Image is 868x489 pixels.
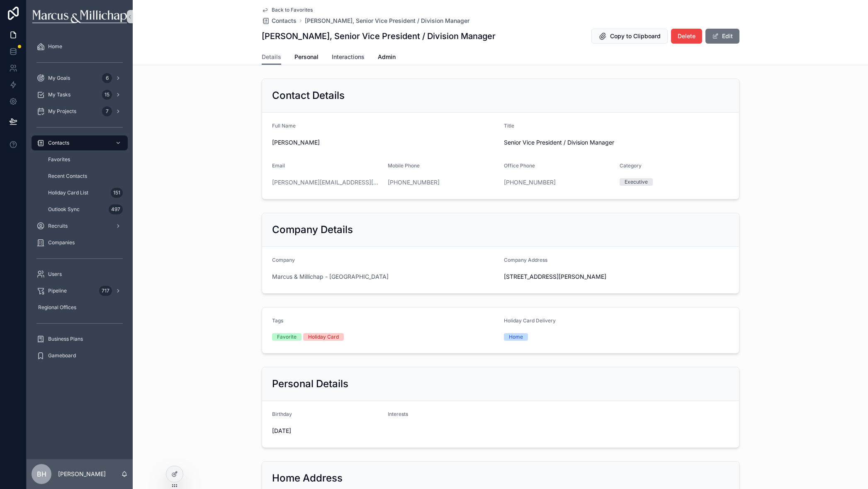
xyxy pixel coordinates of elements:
[610,32,661,40] span: Copy to Clipboard
[48,206,80,213] span: Outlook Sync
[48,352,76,359] span: Gameboard
[32,267,128,282] a: Users
[308,333,339,341] div: Holiday Card
[111,188,123,198] div: 151
[32,348,128,363] a: Gameboard
[332,49,365,66] a: Interactions
[58,470,106,478] p: [PERSON_NAME]
[262,49,281,65] a: Details
[102,73,112,83] div: 6
[504,162,535,169] span: Office Phone
[388,162,420,169] span: Mobile Phone
[48,108,76,115] span: My Projects
[272,138,497,147] span: [PERSON_NAME]
[48,173,87,179] span: Recent Contacts
[48,189,88,196] span: Holiday Card List
[32,10,126,23] img: App logo
[262,30,496,42] h1: [PERSON_NAME], Senior Vice President / Division Manager
[272,411,292,417] span: Birthday
[504,257,547,263] span: Company Address
[48,271,62,278] span: Users
[32,219,128,233] a: Recruits
[37,469,46,479] span: BH
[504,178,556,187] a: [PHONE_NUMBER]
[262,53,281,61] span: Details
[272,273,389,281] a: Marcus & Millichap - [GEOGRAPHIC_DATA]
[678,32,695,40] span: Delete
[48,91,71,98] span: My Tasks
[504,273,729,281] span: [STREET_ADDRESS][PERSON_NAME]
[504,138,729,147] span: Senior Vice President / Division Manager
[109,204,123,214] div: 497
[272,257,295,263] span: Company
[294,49,319,66] a: Personal
[305,17,469,25] a: [PERSON_NAME], Senior Vice President / Division Manager
[48,43,62,50] span: Home
[48,140,69,146] span: Contacts
[272,89,345,102] h2: Contact Details
[32,39,128,54] a: Home
[262,7,313,13] a: Back to Favorites
[620,162,642,169] span: Category
[99,286,112,296] div: 717
[272,377,348,391] h2: Personal Details
[272,162,285,169] span: Email
[378,53,396,61] span: Admin
[48,223,68,229] span: Recruits
[272,427,382,435] span: [DATE]
[41,169,128,184] a: Recent Contacts
[41,152,128,167] a: Favorites
[272,223,353,236] h2: Company Details
[41,202,128,217] a: Outlook Sync497
[32,87,128,102] a: My Tasks15
[294,53,319,61] span: Personal
[625,178,648,186] div: Executive
[48,288,67,294] span: Pipeline
[272,317,283,324] span: Tags
[102,106,112,116] div: 7
[272,178,382,187] a: [PERSON_NAME][EMAIL_ADDRESS][DOMAIN_NAME]
[48,75,70,81] span: My Goals
[591,29,668,44] button: Copy to Clipboard
[388,178,440,187] a: [PHONE_NUMBER]
[705,29,739,44] button: Edit
[48,239,75,246] span: Companies
[32,283,128,298] a: Pipeline717
[332,53,365,61] span: Interactions
[504,317,556,324] span: Holiday Card Delivery
[32,71,128,86] a: My Goals6
[32,300,128,315] a: Regional Offices
[27,33,133,374] div: scrollable content
[504,123,514,129] span: Title
[272,17,297,25] span: Contacts
[272,472,343,485] h2: Home Address
[32,104,128,119] a: My Projects7
[509,333,523,341] div: Home
[262,17,297,25] a: Contacts
[38,304,76,311] span: Regional Offices
[102,90,112,100] div: 15
[32,332,128,346] a: Business Plans
[32,235,128,250] a: Companies
[272,7,313,13] span: Back to Favorites
[41,185,128,200] a: Holiday Card List151
[378,49,396,66] a: Admin
[32,135,128,150] a: Contacts
[272,123,296,129] span: Full Name
[671,29,702,44] button: Delete
[48,156,70,163] span: Favorites
[277,333,297,341] div: Favorite
[48,336,83,342] span: Business Plans
[388,411,408,417] span: Interests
